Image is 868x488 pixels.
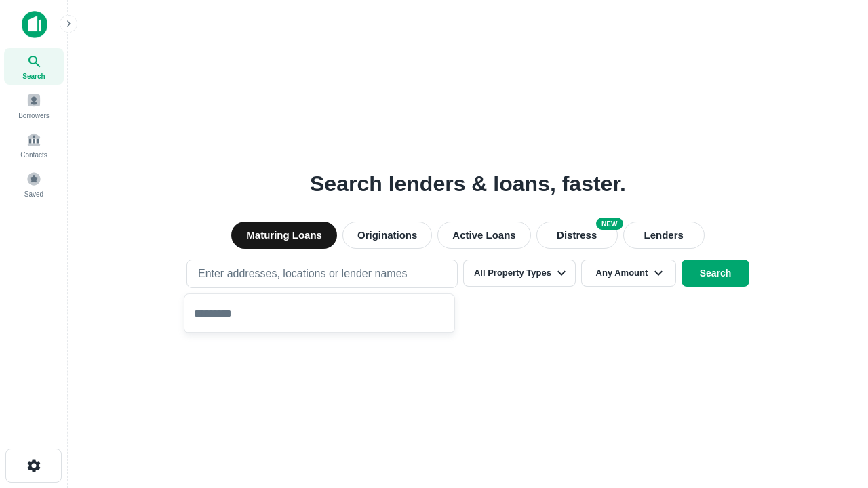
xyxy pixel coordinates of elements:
[24,189,44,200] span: Saved
[460,260,578,287] button: All Property Types
[441,222,536,249] button: Active Loans
[18,110,50,121] span: Borrowers
[4,87,64,124] a: Borrowers
[184,260,455,288] button: Enter addresses, locations or lender names
[800,380,868,445] iframe: Chat Widget
[20,150,47,161] span: Contacts
[22,11,47,38] img: capitalize-icon.png
[541,222,623,249] button: Search distressed loans with lien and other non-mortgage details.
[601,218,628,230] div: NEW
[4,166,64,203] a: Saved
[227,222,336,249] button: Maturing Loans
[4,127,64,163] a: Contacts
[584,260,679,287] button: Any Amount
[195,266,414,282] p: Enter addresses, locations or lender names
[22,71,46,82] span: Search
[684,260,752,287] button: Search
[342,222,435,249] button: Originations
[628,222,709,249] button: Lenders
[312,167,624,200] h3: Search lenders & loans, faster.
[4,48,64,85] a: Search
